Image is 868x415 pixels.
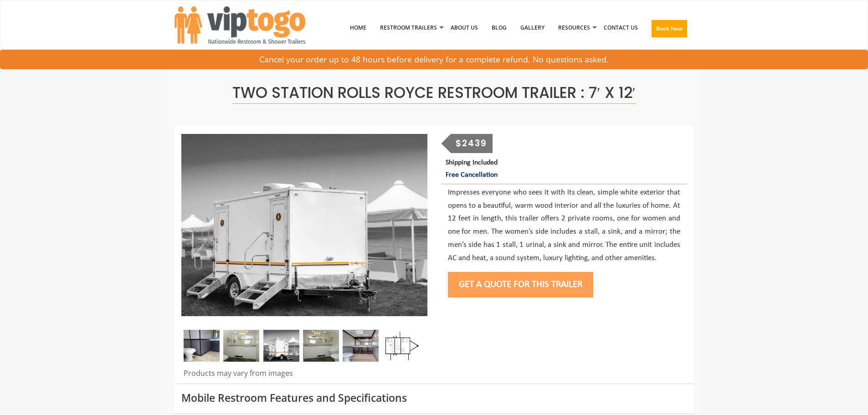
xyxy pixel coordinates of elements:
[451,134,493,153] div: $2439
[485,4,514,51] a: Blog
[223,330,259,362] img: Gel 2 station 02
[448,280,593,289] a: Get a Quote for this Trailer
[181,134,427,316] img: Side view of two station restroom trailer with separate doors for males and females
[383,330,419,362] img: Floor Plan of 2 station restroom with sink and toilet
[263,330,299,362] img: A mini restroom trailer with two separate stations and separate doors for males and females
[514,4,551,51] a: Gallery
[551,4,597,51] a: Resources
[343,330,379,362] img: A close view of inside of a station with a stall, mirror and cabinets
[303,330,339,362] img: Gel 2 station 03
[175,6,305,44] img: VIPTOGO
[343,4,373,51] a: Home
[232,82,635,104] span: Two Station Rolls Royce Restroom Trailer : 7′ x 12′
[444,4,485,51] a: About Us
[448,186,680,265] p: Impresses everyone who sees it with its clean, simple white exterior that opens to a beautiful, w...
[181,368,427,384] div: Products may vary from images
[446,157,687,181] p: Shipping Included
[448,272,593,297] button: Get a Quote for this Trailer
[181,392,687,404] h3: Mobile Restroom Features and Specifications
[597,4,645,51] a: Contact Us
[645,4,694,57] a: Book Now
[373,4,444,51] a: Restroom Trailers
[652,20,687,37] button: Book Now
[184,330,220,362] img: A close view of inside of a station with a stall, mirror and cabinets
[446,171,498,179] span: Free Cancellation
